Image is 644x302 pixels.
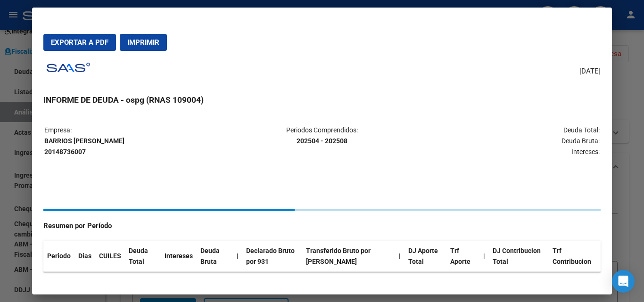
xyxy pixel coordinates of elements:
[74,241,95,272] th: Dias
[43,94,600,106] h3: INFORME DE DEUDA - ospg (RNAS 109004)
[579,66,601,77] span: [DATE]
[230,125,414,147] p: Periodos Comprendidos:
[125,241,161,272] th: Deuda Total
[51,38,108,47] span: Exportar a PDF
[95,241,125,272] th: CUILES
[44,125,229,157] p: Empresa:
[43,220,600,231] h4: Resumen por Período
[297,137,347,145] strong: 202504 - 202508
[43,241,74,272] th: Periodo
[43,34,116,51] button: Exportar a PDF
[242,241,302,272] th: Declarado Bruto por 931
[549,241,601,272] th: Trf Contribucion
[161,241,197,272] th: Intereses
[415,125,600,157] p: Deuda Total: Deuda Bruta: Intereses:
[197,241,233,272] th: Deuda Bruta
[446,241,479,272] th: Trf Aporte
[612,270,635,293] div: Open Intercom Messenger
[120,34,167,51] button: Imprimir
[233,241,242,272] th: |
[405,241,446,272] th: DJ Aporte Total
[395,241,405,272] th: |
[479,241,489,272] th: |
[302,241,395,272] th: Transferido Bruto por [PERSON_NAME]
[44,137,124,155] strong: BARRIOS [PERSON_NAME] 20148736007
[489,241,549,272] th: DJ Contribucion Total
[127,38,159,47] span: Imprimir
